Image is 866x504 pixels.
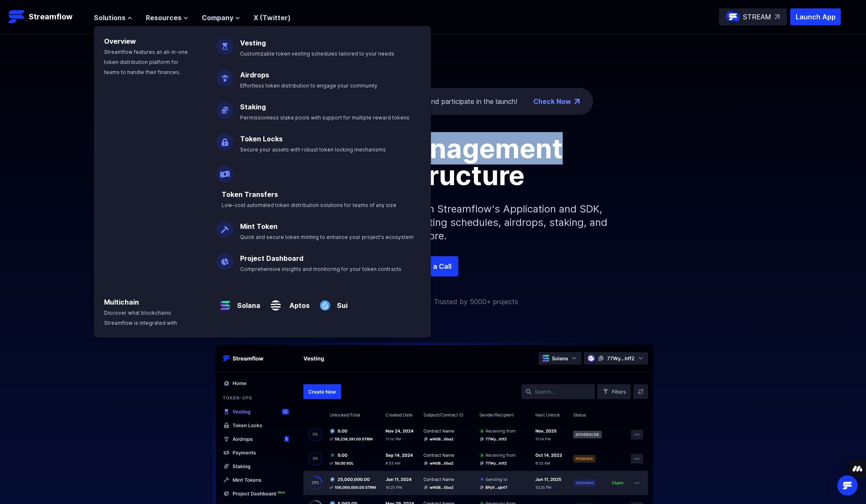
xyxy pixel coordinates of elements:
a: Check Now [533,96,571,106]
a: Aptos [284,294,310,310]
span: Low-cost automated token distribution solutions for teams of any size [222,202,396,208]
a: X (Twitter) [254,13,291,22]
span: Quick and secure token minting to enhance your project's ecosystem [240,234,414,240]
img: Token Locks [216,127,233,151]
span: Permissionless stake pools with support for multiple reward tokens [240,114,409,121]
a: Project Dashboard [240,254,303,263]
span: Discover what blockchains Streamflow is integrated with [104,310,177,326]
a: Token Transfers [222,190,278,199]
img: Vesting [216,31,233,55]
a: Token Locks [240,135,283,143]
span: Company [202,13,233,23]
img: streamflow-logo-circle.png [726,10,740,24]
img: Staking [216,95,233,119]
a: Sui [334,294,347,310]
img: top-right-arrow.svg [775,14,780,19]
a: Vesting [240,39,266,47]
h1: Token management infrastructure [243,135,623,189]
button: Resources [146,13,188,23]
img: Solana [216,290,234,314]
a: Solana [234,294,260,310]
a: Staking [240,103,266,111]
img: Project Dashboard [216,247,233,270]
img: Sui [316,290,334,314]
img: Payroll [216,159,233,183]
span: Secure your assets with robust token locking mechanisms [240,146,386,153]
img: Airdrops [216,63,233,87]
button: Company [202,13,240,23]
a: Mint Token [240,222,278,231]
a: Airdrops [240,71,269,79]
a: STREAM [719,8,787,25]
img: Mint Token [216,215,233,238]
span: Resources [146,13,182,23]
span: Solutions [94,13,126,23]
img: Streamflow Logo [8,8,25,25]
a: Multichain [104,298,139,306]
span: Effortless token distribution to engage your community [240,82,377,89]
span: Streamflow features an all-in-one token distribution platform for teams to handle their finances. [104,49,188,75]
img: top-right-arrow.png [575,99,580,104]
div: Open Intercom Messenger [837,475,858,496]
span: Comprehensive insights and monitoring for your token contracts [240,266,401,272]
p: Streamflow [29,11,72,23]
a: Book a Call [408,256,458,276]
a: Streamflow [8,8,86,25]
p: STREAM [743,12,771,22]
span: Customizable token vesting schedules tailored to your needs [240,50,394,57]
p: Trusted by 5000+ projects [434,297,518,307]
button: Launch App [790,8,841,25]
p: Simplify your token distribution with Streamflow's Application and SDK, offering access to custom... [252,189,614,256]
button: Solutions [94,13,132,23]
img: Aptos [267,290,284,314]
a: Overview [104,37,136,45]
